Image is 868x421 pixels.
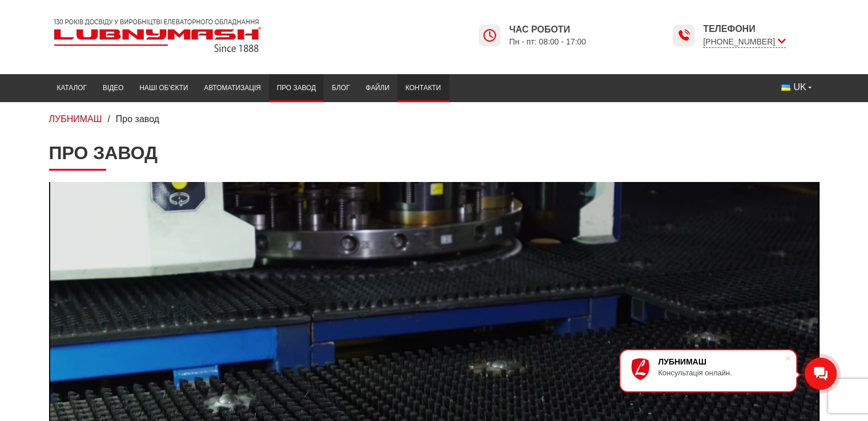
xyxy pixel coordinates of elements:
[703,36,786,48] span: [PHONE_NUMBER]
[324,77,357,99] a: Блог
[773,77,819,98] button: UK
[49,77,95,99] a: Каталог
[49,14,266,57] img: Lubnymash
[658,369,785,377] div: Консультація онлайн.
[397,77,449,99] a: Контакти
[483,29,496,42] img: Lubnymash time icon
[131,77,196,99] a: Наші об’єкти
[269,77,324,99] a: Про завод
[781,84,790,91] img: Українська
[196,77,269,99] a: Автоматизація
[658,357,785,366] div: ЛУБНИМАШ
[703,23,786,35] span: Телефони
[107,114,110,124] span: /
[793,81,806,94] span: UK
[677,29,691,42] img: Lubnymash time icon
[509,23,586,36] span: Час роботи
[509,37,586,47] span: Пн - пт: 08:00 - 17:00
[95,77,131,99] a: Відео
[358,77,398,99] a: Файли
[49,114,102,124] a: ЛУБНИМАШ
[49,142,819,171] h1: Про завод
[116,114,159,124] span: Про завод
